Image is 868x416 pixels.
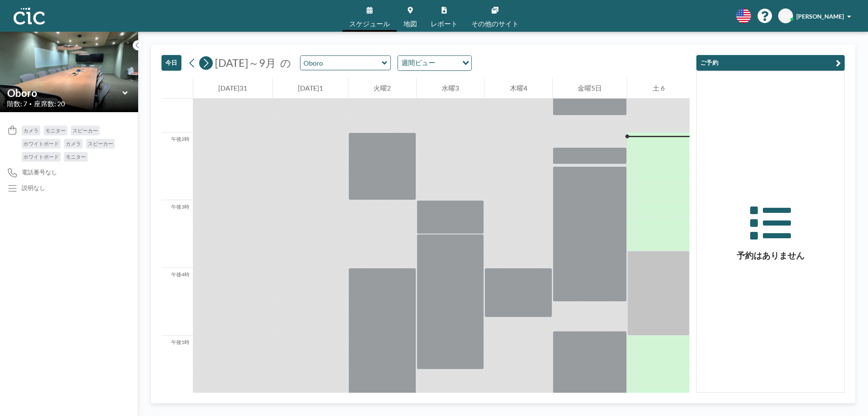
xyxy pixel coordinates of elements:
[66,141,81,147] font: カメラ
[45,127,66,134] font: モニター
[431,19,458,28] font: レポート
[66,154,86,160] font: モニター
[23,154,59,160] font: ホワイトボード
[29,101,32,106] font: •
[88,141,113,147] font: スピーカー
[796,13,844,20] font: [PERSON_NAME]
[22,184,45,191] font: 説明なし
[165,59,178,66] font: 今日
[349,19,390,28] font: スケジュール
[373,84,391,92] font: 火曜2
[696,55,845,71] button: ご予約
[471,19,519,28] font: その他のサイト
[23,127,39,134] font: カメラ
[161,55,181,71] button: 今日
[653,84,665,92] font: 土 6
[72,127,98,134] font: スピーカー
[7,99,27,107] font: 階数: 7
[34,99,65,107] font: 座席数: 20
[438,58,457,69] input: オプションを検索
[578,84,602,92] font: 金曜5日
[398,56,471,70] div: オプションを検索
[171,136,189,142] font: 午後2時
[442,84,459,92] font: 水曜3
[218,84,247,92] font: [DATE]31
[7,87,122,99] input: 朧
[171,271,189,278] font: 午後4時
[14,8,45,25] img: 組織ロゴ
[171,204,189,210] font: 午後3時
[171,339,189,345] font: 午後5時
[401,58,435,66] font: 週間ビュー
[298,84,323,92] font: [DATE]1
[510,84,527,92] font: 木曜4
[22,168,57,176] font: 電話番号なし
[215,56,276,69] font: [DATE]～9月
[700,59,718,66] font: ご予約
[403,19,417,28] font: 地図
[300,56,382,70] input: Oboro
[781,12,790,19] font: TM
[280,56,291,69] font: の
[737,250,804,260] font: 予約はありません
[23,141,59,147] font: ホワイトボード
